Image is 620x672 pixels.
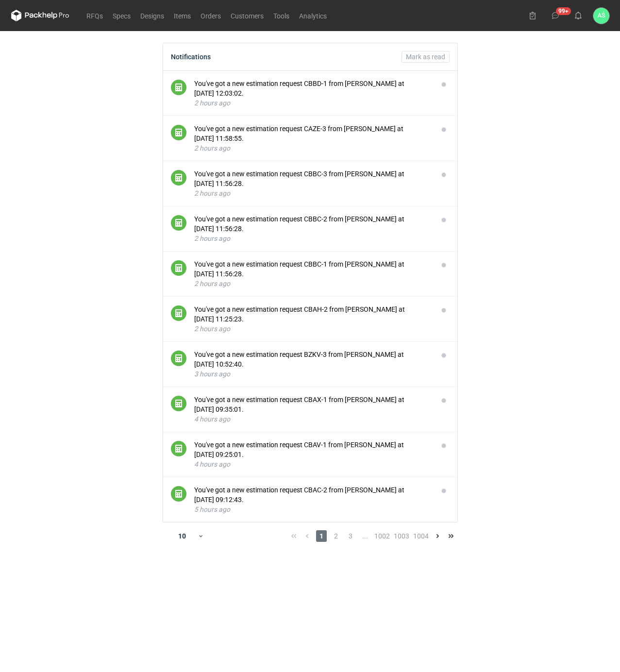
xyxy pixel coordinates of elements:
[316,530,327,542] span: 1
[331,530,341,542] span: 2
[406,53,445,60] span: Mark as read
[194,485,430,514] button: You've got a new estimation request CBAC-2 from [PERSON_NAME] at [DATE] 09:12:43.5 hours ago
[194,369,430,379] div: 3 hours ago
[171,53,211,61] div: Notifications
[194,124,430,153] button: You've got a new estimation request CAZE-3 from [PERSON_NAME] at [DATE] 11:58:55.2 hours ago
[374,530,390,542] span: 1002
[194,214,430,234] div: You've got a new estimation request CBBC-2 from [PERSON_NAME] at [DATE] 11:56:28.
[135,10,169,21] a: Designs
[194,214,430,243] button: You've got a new estimation request CBBC-2 from [PERSON_NAME] at [DATE] 11:56:28.2 hours ago
[194,350,430,379] button: You've got a new estimation request BZKV-3 from [PERSON_NAME] at [DATE] 10:52:40.3 hours ago
[194,169,430,188] div: You've got a new estimation request CBBC-3 from [PERSON_NAME] at [DATE] 11:56:28.
[194,188,430,198] div: 2 hours ago
[194,124,430,143] div: You've got a new estimation request CAZE-3 from [PERSON_NAME] at [DATE] 11:58:55.
[194,324,430,334] div: 2 hours ago
[194,259,430,279] div: You've got a new estimation request CBBC-1 from [PERSON_NAME] at [DATE] 11:56:28.
[194,304,430,324] div: You've got a new estimation request CBAH-2 from [PERSON_NAME] at [DATE] 11:25:23.
[167,529,198,543] div: 10
[194,259,430,288] button: You've got a new estimation request CBBC-1 from [PERSON_NAME] at [DATE] 11:56:28.2 hours ago
[593,8,609,24] div: Adrian Świerżewski
[413,530,429,542] span: 1004
[169,10,196,21] a: Items
[194,279,430,288] div: 2 hours ago
[593,8,609,24] button: AŚ
[194,98,430,108] div: 2 hours ago
[268,10,294,21] a: Tools
[194,350,430,369] div: You've got a new estimation request BZKV-3 from [PERSON_NAME] at [DATE] 10:52:40.
[196,10,226,21] a: Orders
[294,10,332,21] a: Analytics
[194,169,430,198] button: You've got a new estimation request CBBC-3 from [PERSON_NAME] at [DATE] 11:56:28.2 hours ago
[194,440,430,459] div: You've got a new estimation request CBAV-1 from [PERSON_NAME] at [DATE] 09:25:01.
[194,395,430,424] button: You've got a new estimation request CBAX-1 from [PERSON_NAME] at [DATE] 09:35:01.4 hours ago
[402,51,450,63] button: Mark as read
[194,395,430,414] div: You've got a new estimation request CBAX-1 from [PERSON_NAME] at [DATE] 09:35:01.
[194,79,430,98] div: You've got a new estimation request CBBD-1 from [PERSON_NAME] at [DATE] 12:03:02.
[11,10,69,21] svg: Packhelp Pro
[194,79,430,108] button: You've got a new estimation request CBBD-1 from [PERSON_NAME] at [DATE] 12:03:02.2 hours ago
[194,504,430,514] div: 5 hours ago
[108,10,135,21] a: Specs
[82,10,108,21] a: RFQs
[345,530,356,542] span: 3
[194,485,430,504] div: You've got a new estimation request CBAC-2 from [PERSON_NAME] at [DATE] 09:12:43.
[194,143,430,153] div: 2 hours ago
[194,414,430,424] div: 4 hours ago
[548,8,563,23] button: 99+
[226,10,268,21] a: Customers
[194,440,430,469] button: You've got a new estimation request CBAV-1 from [PERSON_NAME] at [DATE] 09:25:01.4 hours ago
[394,530,409,542] span: 1003
[194,304,430,334] button: You've got a new estimation request CBAH-2 from [PERSON_NAME] at [DATE] 11:25:23.2 hours ago
[360,530,370,542] span: ...
[194,459,430,469] div: 4 hours ago
[194,234,430,243] div: 2 hours ago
